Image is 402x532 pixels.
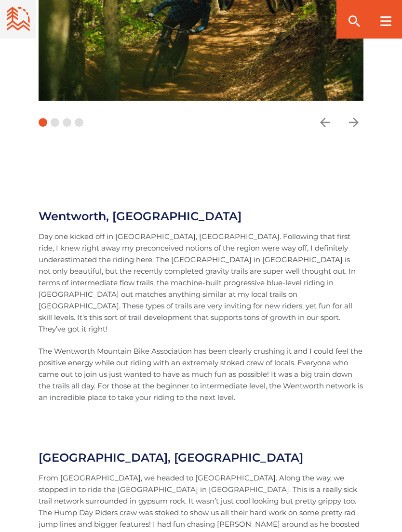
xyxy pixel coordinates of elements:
[39,208,363,225] h2: Wentworth, [GEOGRAPHIC_DATA]
[39,449,363,466] h2: [GEOGRAPHIC_DATA], [GEOGRAPHIC_DATA]
[318,115,332,130] ion-icon: arrow back
[39,231,363,335] p: Day one kicked off in [GEOGRAPHIC_DATA], [GEOGRAPHIC_DATA]. Following that first ride, I knew rig...
[39,346,363,403] p: The Wentworth Mountain Bike Association has been clearly crushing it and I could feel the positiv...
[347,13,362,29] ion-icon: search
[347,115,361,130] ion-icon: arrow forward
